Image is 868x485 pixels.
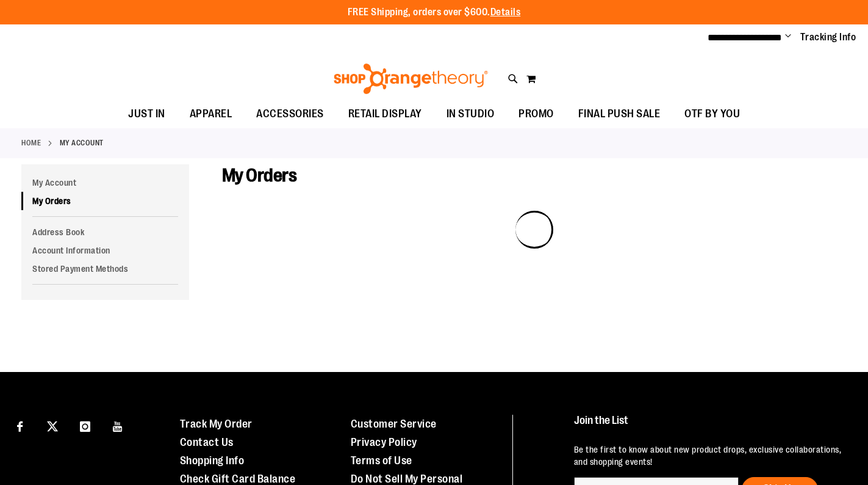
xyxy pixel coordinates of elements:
[116,100,178,128] a: JUST IN
[107,415,129,436] a: Visit our Youtube page
[578,100,661,128] span: FINAL PUSH SALE
[74,415,96,436] a: Visit our Instagram page
[332,64,490,94] img: Shop Orangetheory
[180,436,234,448] a: Contact Us
[348,5,521,20] p: FREE Shipping, orders over $600.
[180,473,296,485] a: Check Gift Card Balance
[21,137,41,148] a: Home
[21,173,189,192] a: My Account
[518,100,554,128] span: PROMO
[574,415,845,437] h4: Join the List
[180,454,245,467] a: Shopping Info
[178,100,245,128] a: APPAREL
[785,31,791,43] button: Account menu
[447,100,495,128] span: IN STUDIO
[244,100,336,128] a: ACCESSORIES
[60,137,104,148] strong: My Account
[180,418,253,430] a: Track My Order
[21,192,189,210] a: My Orders
[42,415,63,436] a: Visit our X page
[21,223,189,241] a: Address Book
[21,241,189,260] a: Account Information
[672,100,752,128] a: OTF BY YOU
[351,418,437,430] a: Customer Service
[128,100,165,128] span: JUST IN
[800,31,856,44] a: Tracking Info
[9,415,30,436] a: Visit our Facebook page
[684,100,740,128] span: OTF BY YOU
[434,100,507,128] a: IN STUDIO
[351,454,412,467] a: Terms of Use
[336,100,434,128] a: RETAIL DISPLAY
[348,100,422,128] span: RETAIL DISPLAY
[222,165,297,186] span: My Orders
[256,100,324,128] span: ACCESSORIES
[506,100,566,128] a: PROMO
[47,421,58,432] img: Twitter
[566,100,673,128] a: FINAL PUSH SALE
[351,436,417,448] a: Privacy Policy
[190,100,232,128] span: APPAREL
[574,443,845,468] p: Be the first to know about new product drops, exclusive collaborations, and shopping events!
[21,260,189,278] a: Stored Payment Methods
[490,7,521,18] a: Details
